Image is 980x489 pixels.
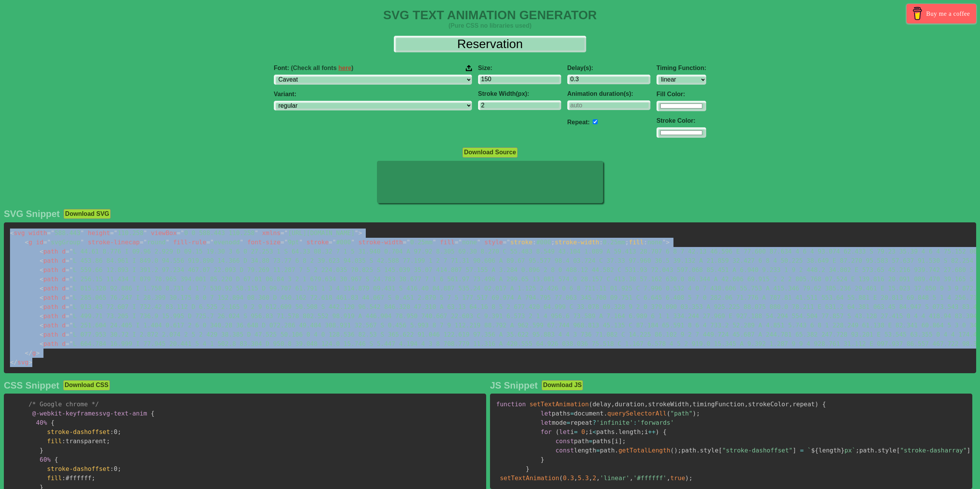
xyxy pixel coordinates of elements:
span: " [284,229,288,237]
span: 60% [40,456,51,463]
a: here [338,65,352,71]
span: 0 [582,428,585,436]
span: d [62,285,66,292]
span: , [689,401,693,408]
span: = [66,331,70,338]
span: path [40,340,58,347]
span: " [351,239,355,246]
span: = [66,257,70,264]
span: " [69,248,73,255]
span: = [800,447,804,454]
span: : [110,428,114,436]
span: 'infinite' [596,419,633,426]
span: fill-rule [173,239,207,246]
span: } [841,447,845,454]
span: stroke [510,239,533,246]
span: " [332,239,336,246]
span: , [596,474,600,482]
span: '#ffffff' [633,474,667,482]
span: fill [629,239,644,246]
span: : [110,465,114,472]
span: ) [674,447,678,454]
span: = [66,340,70,347]
span: </ [10,359,17,366]
span: path [40,266,58,274]
span: . [603,410,607,417]
h2: CSS Snippet [4,380,59,391]
span: < [40,303,43,310]
span: path [40,312,58,320]
span: , [574,474,578,482]
span: = [329,239,333,246]
input: 2px [478,100,561,110]
span: function [496,401,526,408]
span: ( [667,410,670,417]
span: 110.258 [110,229,147,237]
span: < [593,428,597,436]
label: Timing Function: [657,65,706,72]
span: ] [618,437,622,445]
span: < [40,266,43,274]
label: Delay(s): [567,65,650,72]
span: < [40,331,43,338]
span: ; [696,410,700,417]
span: " [80,239,84,246]
span: " [69,294,73,301]
span: stroke [307,239,329,246]
span: stroke-width [358,239,403,246]
span: 9pt [280,239,303,246]
span: " [210,239,214,246]
span: " [240,239,243,246]
span: = [66,303,70,310]
span: d [62,312,66,320]
span: " [432,239,436,246]
span: > [28,359,32,366]
span: " [47,239,51,246]
span: Font: [274,65,353,72]
span: = [140,239,143,246]
span: { [51,419,55,426]
span: ${ [811,447,818,454]
span: : [533,239,537,246]
span: " [69,322,73,329]
span: fill [47,474,62,482]
span: = [207,239,210,246]
span: = [110,229,114,237]
span: d [62,303,66,310]
span: . [615,447,618,454]
span: svgGroup [43,239,84,246]
span: svg [10,229,25,237]
span: " [51,229,55,237]
span: " [166,239,170,246]
span: = [47,229,51,237]
span: ] [967,447,971,454]
span: " [255,229,258,237]
input: 0.1s [567,75,650,84]
span: 0.3 [563,474,574,482]
span: { [822,401,826,408]
span: . [874,447,878,454]
span: querySelectorAll [607,410,667,417]
span: " [69,303,73,310]
span: path [40,285,58,292]
label: Fill Color: [657,91,706,98]
span: " [407,239,410,246]
span: d [62,294,66,301]
span: " [458,239,462,246]
span: , [589,474,593,482]
input: Input Text Here [394,36,586,52]
span: = [66,294,70,301]
label: Size: [478,65,561,72]
span: ; [641,428,645,436]
span: true [670,474,685,482]
span: < [40,322,43,329]
span: , [789,401,793,408]
label: Variant: [274,91,472,98]
label: Repeat: [567,119,590,125]
span: " [355,229,358,237]
span: xmlns [262,229,280,237]
input: auto [593,119,598,124]
span: ) [693,410,697,417]
span: ( [670,447,674,454]
span: getTotalLength [618,447,670,454]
